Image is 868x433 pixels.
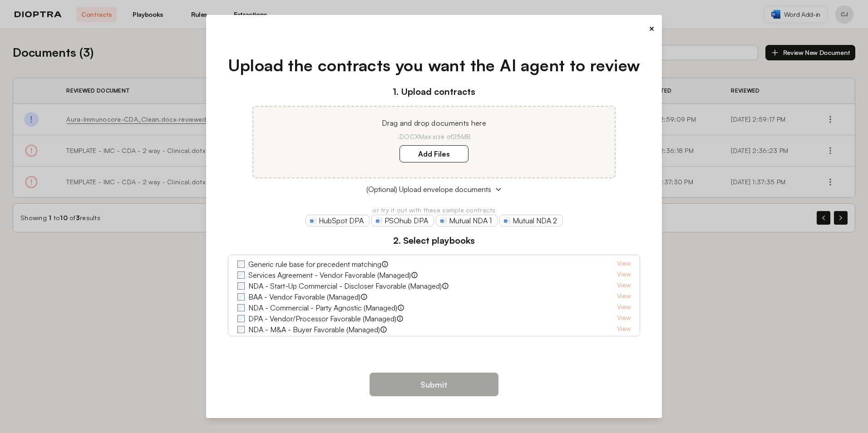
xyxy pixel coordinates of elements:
[264,118,604,128] p: Drag and drop documents here
[436,215,498,226] a: Mutual NDA 1
[399,145,469,162] label: Add Files
[228,234,641,247] h3: 2. Select playbooks
[649,22,655,35] button: ×
[228,206,641,215] p: or try it out with these sample contracts
[371,215,434,226] a: PSOhub DPA
[306,215,370,226] a: HubSpot DPA
[248,324,380,335] label: NDA - M&A - Buyer Favorable (Managed)
[617,324,631,335] a: View
[248,302,397,313] label: NDA - Commercial - Party Agnostic (Managed)
[617,302,631,313] a: View
[264,132,604,141] p: .DOCX Max size of 25MB
[248,270,411,280] label: Services Agreement - Vendor Favorable (Managed)
[228,53,641,78] h1: Upload the contracts you want the AI agent to review
[248,291,360,302] label: BAA - Vendor Favorable (Managed)
[617,291,631,302] a: View
[617,280,631,291] a: View
[248,313,396,324] label: DPA - Vendor/Processor Favorable (Managed)
[617,335,631,346] a: View
[617,270,631,280] a: View
[228,184,641,195] button: (Optional) Upload envelope documents
[499,215,563,226] a: Mutual NDA 2
[617,259,631,270] a: View
[617,313,631,324] a: View
[248,259,381,270] label: Generic rule base for precedent matching
[228,85,641,98] h3: 1. Upload contracts
[370,373,498,396] button: Submit
[248,280,442,291] label: NDA - Start-Up Commercial - Discloser Favorable (Managed)
[366,184,491,195] span: (Optional) Upload envelope documents
[248,335,455,346] label: Services Agreement - Customer Review of Vendor Form (Market)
